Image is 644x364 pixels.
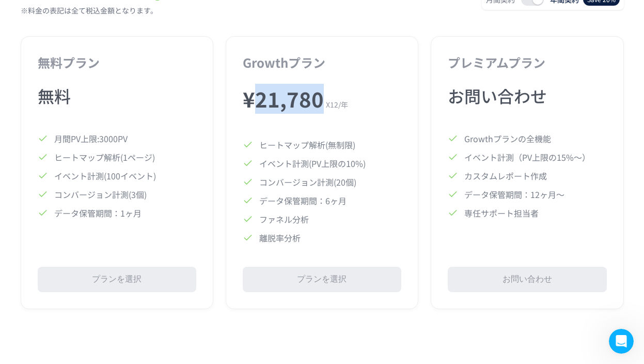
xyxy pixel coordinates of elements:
span: お問い合わせ [448,84,547,108]
li: ファネル分析 [243,213,401,225]
li: イベント計測(100イベント) [38,170,196,182]
button: プランを選択 [38,267,196,292]
li: イベント計測(PV上限の10%) [243,157,401,170]
li: イベント計測（PV上限の15%〜） [448,151,606,163]
button: プランを選択 [243,267,401,292]
li: データ保管期間：6ヶ月 [243,194,401,207]
span: 無料 [38,84,71,108]
li: ヒートマップ解析(1ページ) [38,151,196,163]
button: お問い合わせ [448,267,606,292]
li: ヒートマップ解析(無制限) [243,139,401,151]
li: 月間PV上限:3000PV [38,132,196,145]
h3: プレミアムプラン [448,53,606,71]
h3: Growthプラン [243,53,401,71]
li: 専任サポート担当者 [448,207,606,219]
h3: 無料プラン [38,53,196,71]
li: コンバージョン計測(20個) [243,176,401,188]
span: X12 / 年 [326,99,348,110]
li: データ保管期間：12ヶ月〜 [448,188,606,201]
span: ¥ 21,780 [243,84,324,114]
p: ※料金の表記は全て税込金額となります。 [21,5,465,16]
li: データ保管期間：1ヶ月 [38,207,196,219]
li: カスタムレポート作成 [448,170,606,182]
iframe: Intercom live chat [609,329,634,354]
li: Growthプランの全機能 [448,132,606,145]
li: コンバージョン計測(3個) [38,188,196,201]
li: 離脱率分析 [243,232,401,244]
